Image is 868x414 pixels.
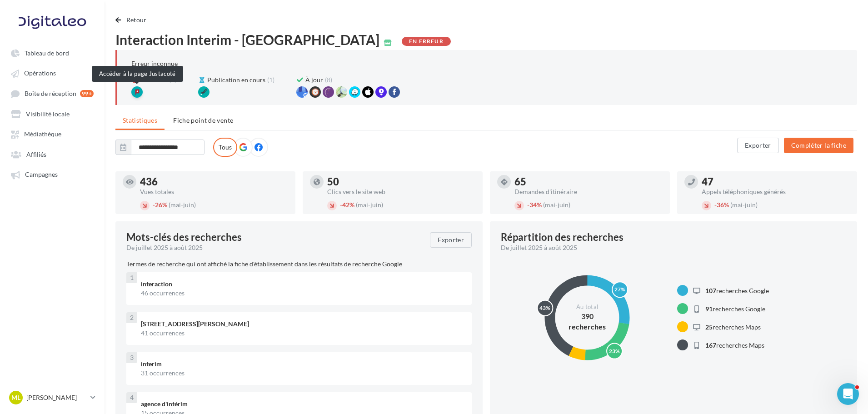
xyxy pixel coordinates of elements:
div: De juillet 2025 à août 2025 [501,243,839,252]
a: Tableau de bord [5,45,99,61]
button: Exporter [430,232,472,248]
span: - [527,201,529,209]
div: 4 [126,392,137,403]
span: recherches Google [705,305,765,313]
div: interaction [141,279,464,289]
span: (mai-juin) [356,201,383,209]
span: Retour [126,16,147,24]
p: Erreur inconnue [131,60,178,67]
div: 1 [126,272,137,283]
span: - [714,201,717,209]
p: [PERSON_NAME] [26,393,87,402]
span: (8) [325,75,332,85]
div: [STREET_ADDRESS][PERSON_NAME] [141,319,464,329]
a: Boîte de réception 99+ [5,85,99,102]
label: Tous [213,138,237,157]
div: 50 [327,177,475,187]
div: 65 [514,177,663,187]
span: Boîte de réception [25,90,76,97]
a: ML [PERSON_NAME] [7,389,97,406]
div: 41 occurrences [141,329,464,338]
button: Exporter [737,138,779,153]
span: (1) [267,75,274,85]
span: 42% [340,201,354,209]
button: Compléter la fiche [784,138,853,153]
div: Clics vers le site web [327,189,475,195]
div: 46 occurrences [141,289,464,298]
div: 3 [126,352,137,363]
span: Interaction Interim - [GEOGRAPHIC_DATA] [115,33,379,46]
div: agence d'intérim [141,399,464,409]
span: 91 [705,305,713,313]
span: 36% [714,201,729,209]
a: Médiathèque [5,125,99,142]
span: recherches Maps [705,323,761,331]
div: 436 [140,177,288,187]
span: recherches Google [705,287,769,294]
div: 2 [126,312,137,323]
span: (mai-juin) [543,201,570,209]
div: 99+ [80,90,94,97]
div: De juillet 2025 à août 2025 [126,243,423,252]
a: Campagnes [5,166,99,182]
span: ML [11,393,20,402]
div: Appels téléphoniques générés [702,189,850,195]
div: Accéder à la page Justacoté [92,66,183,82]
div: 47 [702,177,850,187]
div: 31 occurrences [141,369,464,378]
span: Opérations [24,70,56,77]
span: Médiathèque [24,130,61,138]
span: - [153,201,155,209]
span: Publication en cours [207,75,265,85]
a: Opérations [5,65,99,81]
span: Visibilité locale [26,110,70,118]
span: À jour [305,75,323,85]
span: - [340,201,342,209]
a: Affiliés [5,146,99,162]
div: Vues totales [140,189,288,195]
a: Compléter la fiche [780,141,857,149]
button: Retour [115,15,150,25]
span: 34% [527,201,542,209]
span: 26% [153,201,167,209]
span: 107 [705,287,716,294]
span: Campagnes [25,171,58,179]
div: Répartition des recherches [501,232,624,242]
span: Affiliés [26,150,46,158]
span: 25 [705,323,713,331]
div: En erreur [402,37,451,46]
span: Tableau de bord [25,49,69,57]
span: 167 [705,341,716,349]
iframe: Intercom live chat [837,383,859,405]
span: (mai-juin) [730,201,758,209]
span: Mots-clés des recherches [126,232,242,242]
p: Termes de recherche qui ont affiché la fiche d'établissement dans les résultats de recherche Google [126,259,472,269]
div: interim [141,359,464,369]
span: (mai-juin) [169,201,196,209]
span: Fiche point de vente [173,116,233,124]
span: recherches Maps [705,341,764,349]
a: Visibilité locale [5,105,99,122]
div: Demandes d'itinéraire [514,189,663,195]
